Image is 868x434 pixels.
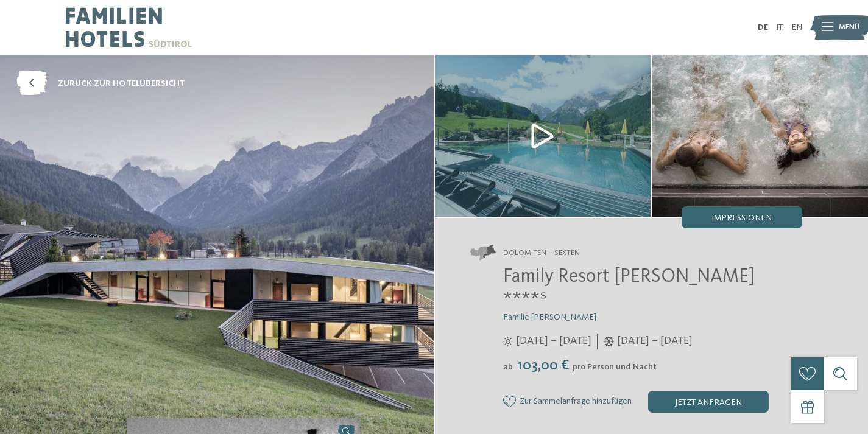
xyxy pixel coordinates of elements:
[603,337,615,346] i: Öffnungszeiten im Winter
[791,23,802,32] a: EN
[648,391,769,413] div: jetzt anfragen
[758,23,768,32] a: DE
[652,55,868,217] img: Unser Familienhotel in Sexten, euer Urlaubszuhause in den Dolomiten
[514,359,571,373] span: 103,00 €
[503,267,755,310] span: Family Resort [PERSON_NAME] ****ˢ
[617,334,693,349] span: [DATE] – [DATE]
[503,248,580,259] span: Dolomiten – Sexten
[711,214,772,222] span: Impressionen
[839,22,859,33] span: Menü
[435,55,651,217] img: Unser Familienhotel in Sexten, euer Urlaubszuhause in den Dolomiten
[58,77,185,89] span: zurück zur Hotelübersicht
[776,23,783,32] a: IT
[503,363,513,371] span: ab
[520,397,632,407] span: Zur Sammelanfrage hinzufügen
[503,337,513,346] i: Öffnungszeiten im Sommer
[516,334,591,349] span: [DATE] – [DATE]
[16,71,185,96] a: zurück zur Hotelübersicht
[503,313,596,321] span: Familie [PERSON_NAME]
[573,363,657,371] span: pro Person und Nacht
